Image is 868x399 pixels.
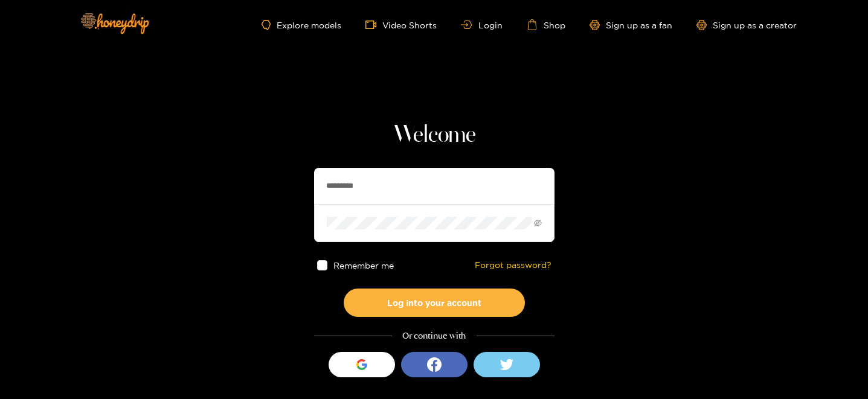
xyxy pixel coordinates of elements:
button: Log into your account [344,289,525,317]
a: Explore models [262,20,341,30]
a: Sign up as a fan [590,20,672,30]
a: Sign up as a creator [696,20,797,30]
span: Remember me [333,261,393,270]
div: Or continue with [314,329,555,343]
span: video-camera [365,19,382,30]
a: Forgot password? [475,260,551,270]
a: Login [461,21,502,30]
h1: Welcome [314,121,555,150]
a: Shop [527,19,565,30]
a: Video Shorts [365,19,437,30]
span: eye-invisible [534,219,542,227]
